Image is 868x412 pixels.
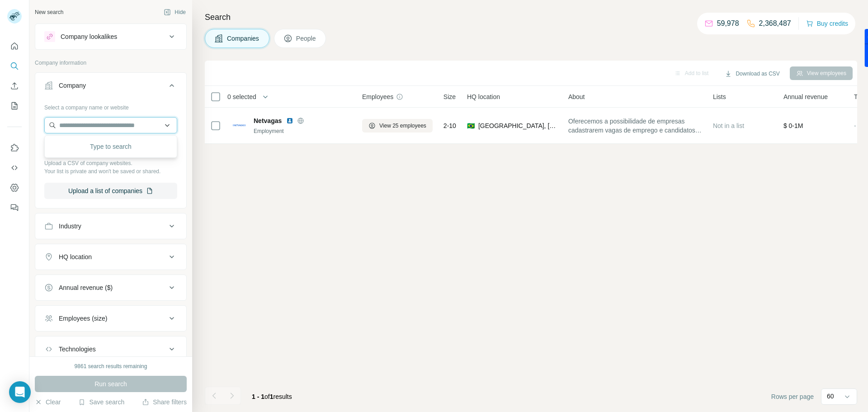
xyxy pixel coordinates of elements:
[35,398,61,407] button: Clear
[227,34,260,43] span: Companies
[205,11,857,24] h4: Search
[35,26,186,47] button: Company lookalikes
[59,81,86,90] div: Company
[254,127,351,135] div: Employment
[7,140,22,156] button: Use Surfe on LinkedIn
[232,122,246,129] img: Logo of Netvagas
[443,92,456,101] span: Size
[783,122,803,129] span: $ 0-1M
[362,119,433,133] button: View 25 employees
[286,117,293,124] img: LinkedIn logo
[35,59,187,67] p: Company information
[806,17,848,30] button: Buy credits
[443,121,456,130] span: 2-10
[7,98,22,114] button: My lists
[252,393,292,400] span: results
[362,92,393,101] span: Employees
[7,78,22,94] button: Enrich CSV
[35,308,186,329] button: Employees (size)
[7,58,22,74] button: Search
[270,393,274,400] span: 1
[296,34,317,43] span: People
[47,137,175,156] div: Type to search
[44,167,177,175] p: Your list is private and won't be saved or shared.
[7,38,22,54] button: Quick start
[467,92,500,101] span: HQ location
[59,314,107,323] div: Employees (size)
[713,122,744,129] span: Not in a list
[717,18,739,29] p: 59,978
[78,398,124,407] button: Save search
[713,92,726,101] span: Lists
[771,392,814,401] span: Rows per page
[827,392,834,401] p: 60
[718,67,786,81] button: Download as CSV
[783,92,828,101] span: Annual revenue
[44,159,177,167] p: Upload a CSV of company websites.
[59,252,92,261] div: HQ location
[264,393,270,400] span: of
[227,92,256,101] span: 0 selected
[35,8,63,16] div: New search
[9,381,31,403] div: Open Intercom Messenger
[568,117,702,135] span: Oferecemos a possibilidade de empresas cadastrarem vagas de emprego e candidatos cadastrarem o se...
[252,393,264,400] span: 1 - 1
[59,345,96,354] div: Technologies
[75,362,147,370] div: 9861 search results remaining
[854,122,856,129] span: -
[142,398,187,407] button: Share filters
[35,246,186,268] button: HQ location
[7,199,22,216] button: Feedback
[467,121,475,130] span: 🇧🇷
[7,180,22,196] button: Dashboard
[61,32,117,41] div: Company lookalikes
[7,160,22,176] button: Use Surfe API
[379,122,426,130] span: View 25 employees
[157,5,192,19] button: Hide
[478,121,557,130] span: [GEOGRAPHIC_DATA], [GEOGRAPHIC_DATA]
[44,183,177,199] button: Upload a list of companies
[568,92,585,101] span: About
[254,116,282,125] span: Netvagas
[35,215,186,237] button: Industry
[59,283,113,292] div: Annual revenue ($)
[44,100,177,112] div: Select a company name or website
[35,338,186,360] button: Technologies
[35,75,186,100] button: Company
[759,18,791,29] p: 2,368,487
[35,277,186,298] button: Annual revenue ($)
[59,222,81,231] div: Industry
